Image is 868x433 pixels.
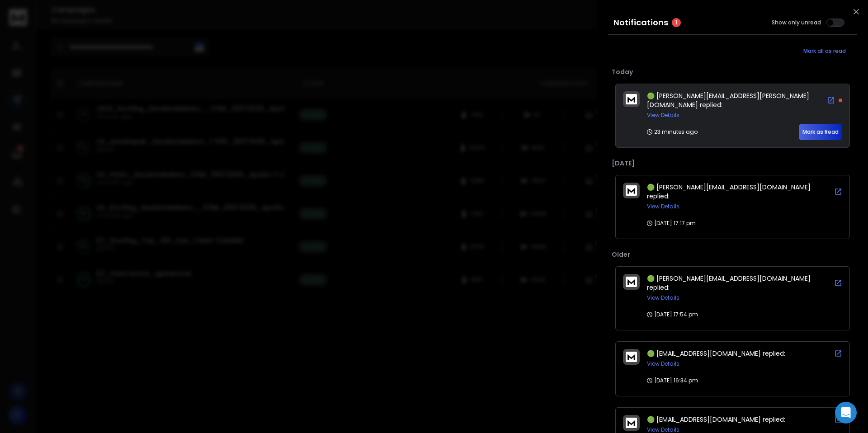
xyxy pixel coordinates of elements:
p: [DATE] [612,159,854,168]
button: Mark all as read [792,42,857,60]
span: 🟢 [PERSON_NAME][EMAIL_ADDRESS][DOMAIN_NAME] replied: [647,274,811,292]
p: Older [612,250,854,259]
p: Today [612,67,854,76]
label: Show only unread [772,19,821,26]
img: logo [626,352,637,362]
span: 1 [672,18,681,27]
button: View Details [647,360,679,367]
button: View Details [647,112,679,119]
span: 🟢 [PERSON_NAME][EMAIL_ADDRESS][PERSON_NAME][DOMAIN_NAME] replied: [647,91,809,109]
span: 🟢 [EMAIL_ADDRESS][DOMAIN_NAME] replied: [647,415,785,424]
img: logo [626,418,637,428]
img: logo [626,277,637,287]
span: Mark all as read [803,47,846,55]
button: View Details [647,203,679,210]
button: View Details [647,294,679,301]
button: Mark as Read [799,124,842,140]
div: Open Intercom Messenger [835,402,857,424]
span: 🟢 [EMAIL_ADDRESS][DOMAIN_NAME] replied: [647,349,785,358]
img: logo [626,94,637,104]
img: logo [626,185,637,196]
p: [DATE] 16:34 pm [647,377,698,384]
p: [DATE] 17:54 pm [647,311,698,318]
h3: Notifications [613,16,668,29]
p: [DATE] 17:17 pm [647,220,696,227]
span: 🟢 [PERSON_NAME][EMAIL_ADDRESS][DOMAIN_NAME] replied: [647,183,811,201]
p: 23 minutes ago [647,128,698,136]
